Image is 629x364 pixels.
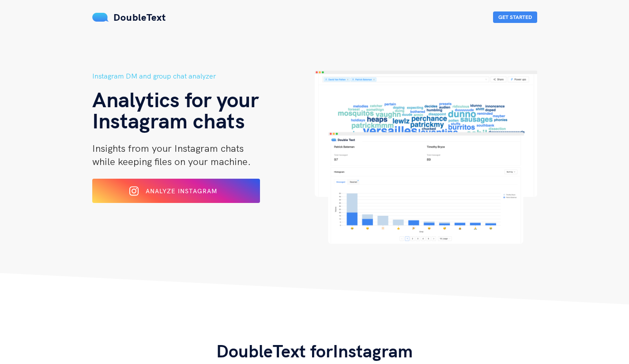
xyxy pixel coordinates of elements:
[493,11,537,23] button: Get Started
[146,187,217,195] span: Analyze Instagram
[315,71,537,244] img: hero
[92,86,259,113] span: Analytics for your
[92,142,244,154] span: Insights from your Instagram chats
[92,71,315,82] h5: Instagram DM and group chat analyzer
[92,190,260,198] a: Analyze Instagram
[216,340,413,362] span: DoubleText for Instagram
[92,155,251,168] span: while keeping files on your machine.
[113,11,166,23] span: DoubleText
[92,11,166,23] a: DoubleText
[92,179,260,203] button: Analyze Instagram
[92,13,109,22] img: mS3x8y1f88AAAAABJRU5ErkJggg==
[92,107,245,134] span: Instagram chats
